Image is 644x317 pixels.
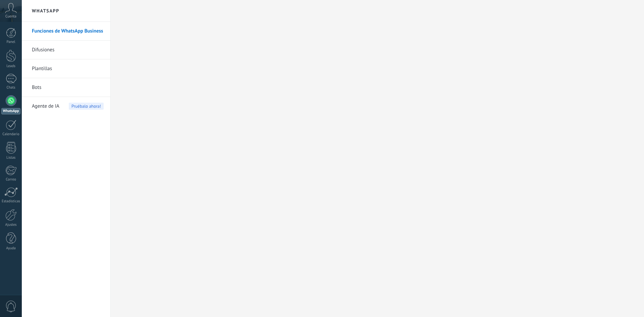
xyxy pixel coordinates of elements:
span: Cuenta [5,14,16,19]
a: Funciones de WhatsApp Business [32,22,104,41]
div: Correo [1,177,21,182]
li: Agente de IA [22,97,110,115]
li: Bots [22,78,110,97]
a: Bots [32,78,104,97]
li: Plantillas [22,59,110,78]
span: Agente de IA [32,97,59,116]
div: Leads [1,64,21,68]
div: Panel [1,40,21,44]
div: Listas [1,156,21,160]
div: Estadísticas [1,199,21,204]
li: Funciones de WhatsApp Business [22,22,110,41]
div: WhatsApp [1,108,20,114]
a: Agente de IAPruébalo ahora! [32,97,104,116]
a: Plantillas [32,59,104,78]
div: Ayuda [1,246,21,251]
div: Calendario [1,132,21,137]
div: Chats [1,86,21,90]
span: Pruébalo ahora! [69,103,104,110]
li: Difusiones [22,41,110,59]
div: Ajustes [1,223,21,227]
a: Difusiones [32,41,104,59]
